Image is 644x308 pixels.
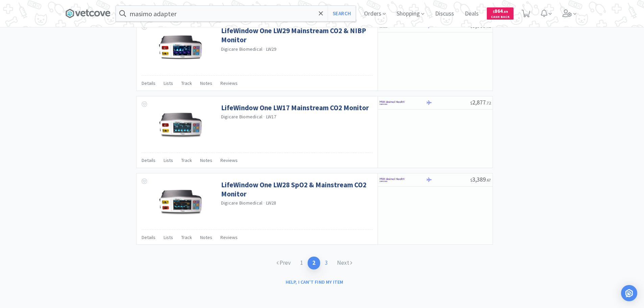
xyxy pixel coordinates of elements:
[503,9,508,14] span: . 89
[221,46,263,52] a: Digicare Biomedical
[272,257,295,269] a: Prev
[486,177,491,183] span: . 67
[470,98,491,106] span: 2,877
[164,157,173,163] span: Lists
[200,234,212,240] span: Notes
[470,24,472,29] span: $
[282,276,348,288] button: Help, I can't find my item
[266,114,277,120] span: LW17
[470,175,491,183] span: 3,389
[142,157,156,163] span: Details
[263,114,265,120] span: ·
[142,80,156,86] span: Details
[621,285,637,301] div: Open Intercom Messenger
[200,157,212,163] span: Notes
[181,157,192,163] span: Track
[308,257,320,269] a: 2
[380,98,405,108] img: f6b2451649754179b5b4e0c70c3f7cb0_2.png
[462,11,481,17] a: Deals
[221,103,369,112] a: LifeWindow One LW17 Mainstream CO2 Monitor
[486,100,491,105] span: . 72
[263,46,265,52] span: ·
[159,103,202,147] img: 51fff5934f944912941b15f1b94d3653_615596.png
[493,8,508,14] span: 864
[221,200,263,206] a: Digicare Biomedical
[181,234,192,240] span: Track
[380,175,405,185] img: f6b2451649754179b5b4e0c70c3f7cb0_2.png
[116,6,356,21] input: Search by item, sku, manufacturer, ingredient, size...
[159,26,202,70] img: 7cafef05a79e4d1690fe8e517bc50077_620766.png
[221,114,263,120] a: Digicare Biomedical
[221,26,371,45] a: LifeWindow One LW29 Mainstream CO2 & NIBP Monitor
[200,80,212,86] span: Notes
[220,157,238,163] span: Reviews
[486,24,491,29] span: . 02
[328,6,356,21] button: Search
[159,180,202,224] img: 01ca326d5f6847a594d4c7620be9054a_616321.png
[164,234,173,240] span: Lists
[220,234,238,240] span: Reviews
[470,177,472,183] span: $
[164,80,173,86] span: Lists
[221,180,371,199] a: LifeWindow One LW28 SpO2 & Mainstream CO2 Monitor
[295,257,308,269] a: 1
[320,257,332,269] a: 3
[332,257,357,269] a: Next
[181,80,192,86] span: Track
[493,9,495,14] span: $
[263,200,265,206] span: ·
[491,15,509,20] span: Cash Back
[266,46,277,52] span: LW29
[487,4,514,23] a: $864.89Cash Back
[142,234,156,240] span: Details
[220,80,238,86] span: Reviews
[470,100,472,105] span: $
[432,11,457,17] a: Discuss
[470,22,491,29] span: 3,569
[266,200,277,206] span: LW28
